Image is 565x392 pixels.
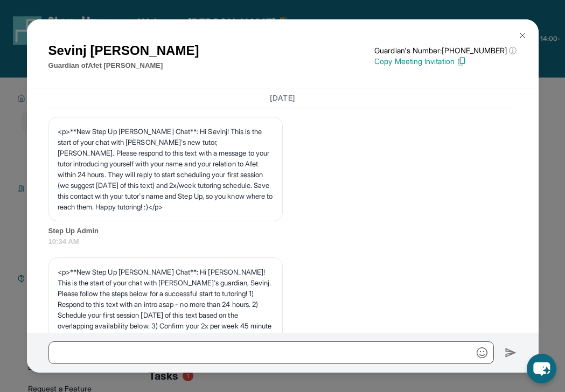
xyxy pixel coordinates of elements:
p: <p>**New Step Up [PERSON_NAME] Chat**: Hi [PERSON_NAME]! This is the start of your chat with [PER... [58,267,274,363]
p: Copy Meeting Invitation [374,56,517,67]
button: chat-button [527,354,556,383]
span: Step Up Admin [48,226,517,236]
img: Send icon [505,346,517,359]
span: 10:34 AM [48,236,517,247]
h1: Sevinj [PERSON_NAME] [48,41,199,60]
img: Close Icon [518,31,527,40]
p: Guardian's Number: [PHONE_NUMBER] [374,45,517,56]
span: ⓘ [509,45,517,56]
p: <p>**New Step Up [PERSON_NAME] Chat**: Hi Sevinj! This is the start of your chat with [PERSON_NAM... [58,126,274,212]
img: Emoji [477,347,487,358]
img: Copy Icon [457,57,466,66]
h3: [DATE] [48,93,517,103]
p: Guardian of Afet [PERSON_NAME] [48,60,199,71]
